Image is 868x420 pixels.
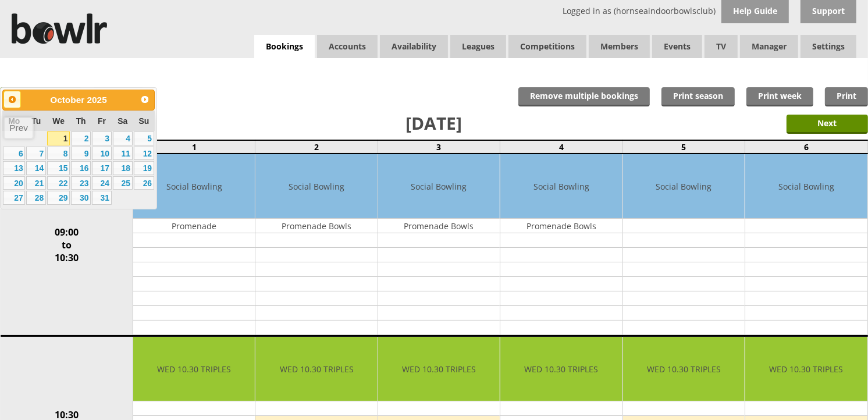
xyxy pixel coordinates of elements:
[133,140,255,154] td: 1
[47,147,70,161] a: 8
[255,337,377,401] td: WED 10.30 TRIPLES
[134,147,154,161] a: 12
[50,95,84,105] span: October
[740,35,798,58] span: Manager
[71,191,91,205] a: 30
[71,147,91,161] a: 9
[134,176,154,190] a: 26
[113,176,133,190] a: 25
[623,154,745,219] td: Social Bowling
[3,176,25,190] a: 20
[98,116,106,126] span: Friday
[71,176,91,190] a: 23
[9,123,28,133] div: Prev
[134,131,154,145] a: 5
[378,219,500,233] td: Promenade Bowls
[3,161,25,175] a: 13
[255,219,377,233] td: Promenade Bowls
[378,337,500,401] td: WED 10.30 TRIPLES
[8,116,20,126] span: Monday
[508,35,586,58] a: Competitions
[118,116,127,126] span: Saturday
[113,147,133,161] a: 11
[1,154,133,336] td: 09:00 to 10:30
[500,154,622,219] td: Social Bowling
[661,87,735,106] a: Print season
[623,337,745,401] td: WED 10.30 TRIPLES
[92,161,112,175] a: 17
[746,87,813,106] a: Print week
[47,161,70,175] a: 15
[26,191,46,205] a: 28
[92,147,112,161] a: 10
[92,131,112,145] a: 3
[622,140,745,154] td: 5
[380,35,448,58] a: Availability
[71,131,91,145] a: 2
[31,116,41,126] span: Tuesday
[589,35,650,58] span: Members
[500,140,622,154] td: 4
[133,219,255,233] td: Promenade
[138,116,149,126] span: Sunday
[3,191,25,205] a: 27
[254,35,315,59] a: Bookings
[255,154,377,219] td: Social Bowling
[133,154,255,219] td: Social Bowling
[500,337,622,401] td: WED 10.30 TRIPLES
[92,191,112,205] a: 31
[745,154,867,219] td: Social Bowling
[113,131,133,145] a: 4
[87,95,107,105] span: 2025
[140,95,150,104] span: Next
[317,35,378,58] span: Accounts
[378,154,500,219] td: Social Bowling
[652,35,702,58] a: Events
[52,116,65,126] span: Wednesday
[134,161,154,175] a: 19
[801,35,856,58] span: Settings
[745,140,867,154] td: 6
[47,191,70,205] a: 29
[3,147,25,161] a: 6
[133,337,255,401] td: WED 10.30 TRIPLES
[255,140,378,154] td: 2
[137,91,153,108] a: Next
[92,176,112,190] a: 24
[745,337,867,401] td: WED 10.30 TRIPLES
[47,176,70,190] a: 22
[47,131,70,145] a: 1
[71,161,91,175] a: 16
[113,161,133,175] a: 18
[787,115,868,134] input: Next
[26,176,46,190] a: 21
[26,147,46,161] a: 7
[378,140,500,154] td: 3
[825,87,868,106] a: Print
[26,161,46,175] a: 14
[76,116,86,126] span: Thursday
[8,95,17,104] span: Prev
[500,219,622,233] td: Promenade Bowls
[450,35,506,58] a: Leagues
[518,87,650,106] input: Remove multiple bookings
[705,35,738,58] span: TV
